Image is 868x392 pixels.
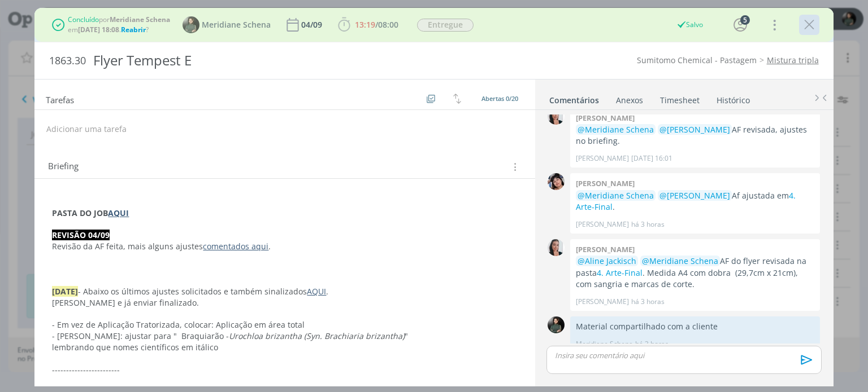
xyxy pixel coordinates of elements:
b: [PERSON_NAME] [576,113,635,123]
span: @Meridiane Schena [578,124,654,135]
div: dialog [34,8,833,386]
p: Af ajustada em . [576,190,814,213]
a: Mistura tripla [767,55,819,65]
p: Material compartilhado com a cliente [576,321,814,332]
p: [PERSON_NAME] e já enviar finalizado. [52,297,517,309]
b: [DATE] 18:08 [78,25,119,34]
button: Adicionar uma tarefa [46,119,127,139]
p: Revisão da AF feita, mais alguns ajustes . [52,241,517,252]
span: Concluído [68,15,99,24]
b: [PERSON_NAME] [576,178,635,188]
div: Flyer Tempest E [88,47,493,74]
em: Urochloa brizantha (Syn. Brachiaria brizantha) [229,331,405,341]
a: AQUI [307,286,326,297]
strong: PASTA DO JOB [52,208,108,218]
a: 4. Arte-Final [576,190,796,212]
strong: REVISÃO 04/09 [52,230,110,240]
a: comentados aqui [203,241,268,252]
p: Meridiane Schena [576,339,633,349]
span: Reabrir [121,25,146,34]
b: Meridiane Schena [110,15,170,24]
img: C [548,239,565,256]
p: - [PERSON_NAME]: ajustar para " Braquiarão - " [52,331,517,342]
div: 5 [740,15,750,25]
a: Sumitomo Chemical - Pastagem [637,55,757,65]
span: 1863.30 [49,55,86,67]
a: 4. Arte-Final [597,267,643,278]
p: - Abaixo os últimos ajustes solicitados e também sinalizados . [52,286,517,297]
span: [DATE] 16:01 [631,153,672,164]
strong: [DATE] [52,286,78,297]
span: @[PERSON_NAME] [659,124,730,135]
p: - Em vez de Aplicação Tratorizada, colocar: Aplicação em área total [52,319,517,331]
p: [PERSON_NAME] [576,297,629,307]
p: AF revisada, ajustes no briefing. [576,124,814,147]
a: Timesheet [659,90,700,106]
img: arrow-down-up.svg [453,94,461,104]
span: @Meridiane Schena [578,190,654,201]
p: lembrando que nomes científicos em itálico [52,342,517,353]
a: Histórico [716,90,750,106]
img: E [548,173,565,190]
p: AF do flyer revisada na pasta . Medida A4 com dobra (29,7cm x 21cm), com sangria e marcas de corte. [576,256,814,290]
span: @Aline Jackisch [578,256,636,266]
p: [PERSON_NAME] [576,153,629,164]
span: Briefing [48,160,79,174]
p: [PERSON_NAME] [576,219,629,230]
span: há 3 horas [631,297,665,307]
img: C [548,108,565,125]
div: Salvo [676,20,703,30]
div: Anexos [616,95,643,106]
span: Abertas 0/20 [481,94,518,103]
div: 04/09 [301,21,324,29]
a: AQUI [108,208,129,218]
span: Tarefas [46,92,74,105]
img: M [548,316,565,333]
span: @Meridiane Schena [642,256,718,266]
a: Comentários [549,90,600,106]
span: @[PERSON_NAME] [659,190,730,201]
span: há 3 horas [635,339,669,349]
span: há 3 horas [631,219,665,230]
p: ------------------------ [52,364,517,376]
button: 5 [731,16,749,34]
b: [PERSON_NAME] [576,244,635,254]
div: por em . ? [68,15,170,35]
